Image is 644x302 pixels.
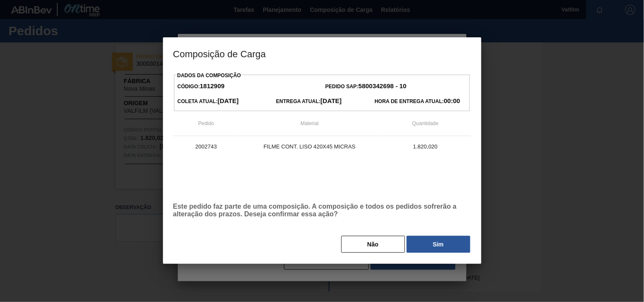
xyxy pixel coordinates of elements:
[173,203,471,218] p: Este pedido faz parte de uma composição. A composição e todos os pedidos sofrerão a alteração dos...
[200,82,225,89] strong: 1812909
[276,98,342,104] span: Entrega Atual:
[163,37,481,70] h3: Composição de Carga
[177,98,239,104] span: Coleta Atual:
[218,97,239,104] strong: [DATE]
[301,120,319,126] span: Material
[444,97,460,104] strong: 00:00
[239,136,380,157] td: FILME CONT. LISO 420X45 MICRAS
[321,97,342,104] strong: [DATE]
[341,236,405,253] button: Não
[177,73,241,78] label: Dados da Composição
[359,82,407,89] strong: 5800342698 - 10
[407,236,470,253] button: Sim
[412,120,439,126] span: Quantidade
[177,84,225,89] span: Código:
[173,136,239,157] td: 2002743
[380,136,471,157] td: 1.820,020
[326,84,407,89] span: Pedido SAP:
[375,98,460,104] span: Hora de Entrega Atual:
[198,120,214,126] span: Pedido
